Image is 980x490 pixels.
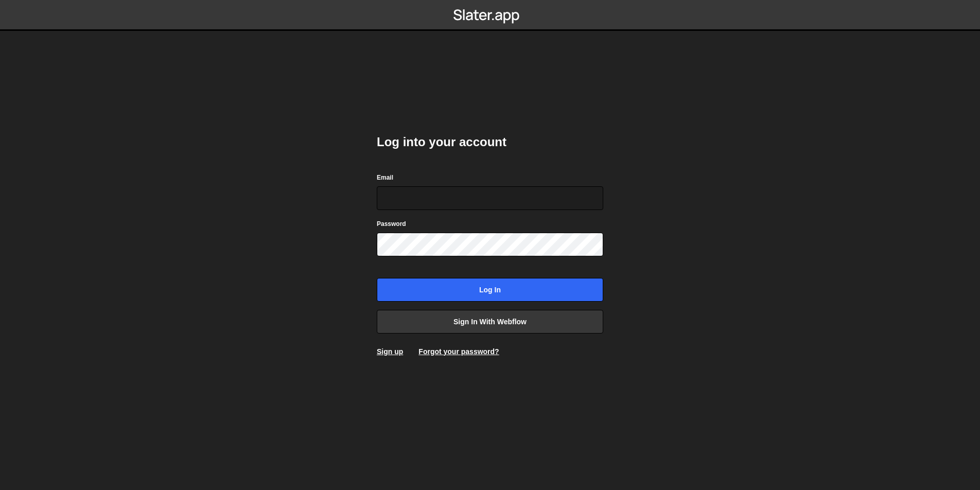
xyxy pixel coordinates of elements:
[377,172,393,183] label: Email
[418,347,499,356] a: Forgot your password?
[377,219,406,229] label: Password
[377,278,603,302] input: Log in
[377,310,603,334] a: Sign in with Webflow
[377,347,403,356] a: Sign up
[377,134,603,150] h2: Log into your account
